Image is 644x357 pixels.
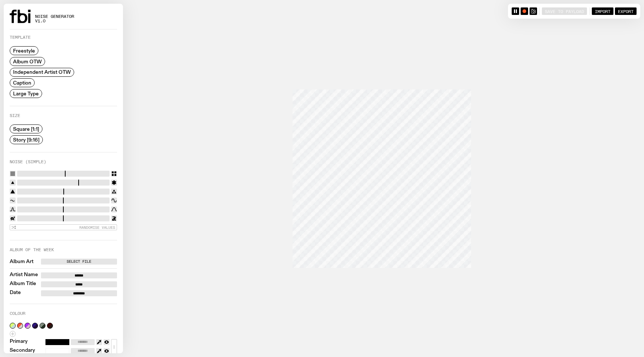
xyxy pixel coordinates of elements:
[10,35,31,40] label: Template
[35,15,74,19] span: Noise Generator
[595,9,610,13] span: Import
[13,91,39,96] span: Large Type
[545,9,584,13] span: Save to Payload
[10,160,46,164] label: Noise (Simple)
[615,7,637,15] button: Export
[13,48,35,54] span: Freestyle
[10,312,25,316] label: Colour
[13,59,42,64] span: Album OTW
[35,19,74,23] span: v1.0
[10,248,54,252] label: Album of the Week
[542,7,587,15] button: Save to Payload
[10,281,36,287] label: Album Title
[10,224,117,230] button: Randomise Values
[79,225,115,230] span: Randomise Values
[13,137,40,142] span: Story [9:16]
[10,339,28,345] label: Primary
[13,126,39,132] span: Square [1:1]
[10,272,38,278] label: Artist Name
[42,259,116,265] label: Select File
[10,290,21,296] label: Date
[592,7,613,15] button: Import
[618,9,634,13] span: Export
[13,69,71,75] span: Independent Artist OTW
[13,80,31,86] span: Caption
[111,339,117,354] button: ↕
[10,259,34,264] label: Album Art
[10,114,20,118] label: Size
[10,348,35,354] label: Secondary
